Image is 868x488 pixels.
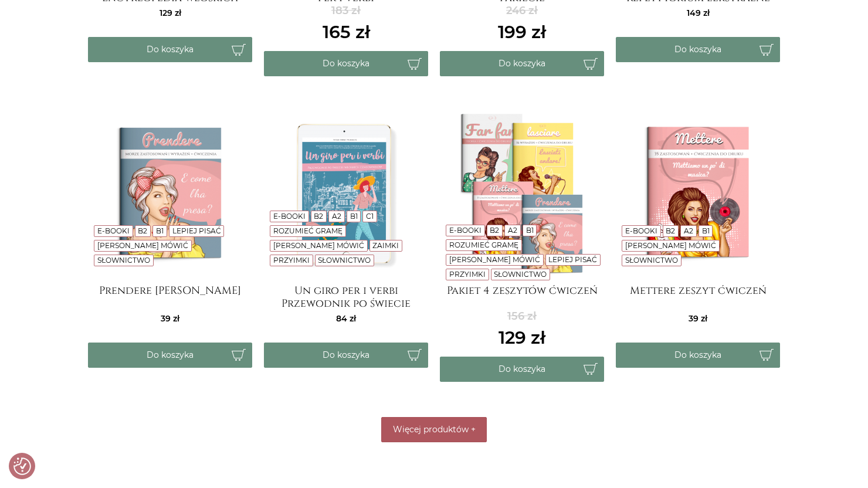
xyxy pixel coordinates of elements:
span: 84 [336,313,356,324]
a: A2 [332,212,341,221]
span: 129 [160,8,181,18]
a: Un giro per i verbi Przewodnik po świecie włoskich czasowników [264,284,428,308]
a: Mettere zeszyt ćwiczeń [616,284,780,308]
button: Do koszyka [264,343,428,368]
a: Słownictwo [625,256,678,265]
span: + [471,424,476,435]
a: Lepiej pisać [172,226,221,235]
button: Do koszyka [264,51,428,76]
a: Słownictwo [494,270,547,279]
a: Rozumieć gramę [273,226,343,235]
button: Do koszyka [88,37,252,62]
a: Przyimki [449,270,486,279]
button: Do koszyka [616,37,780,62]
button: Do koszyka [440,51,604,76]
a: B1 [702,226,710,235]
a: Pakiet 4 zeszytów ćwiczeń [440,284,604,308]
a: B2 [314,212,323,221]
a: Prendere [PERSON_NAME] [88,284,252,308]
ins: 199 [498,19,546,45]
a: [PERSON_NAME] mówić [273,241,364,250]
span: Więcej produktów [393,424,469,435]
button: Więcej produktów + [381,417,487,442]
a: [PERSON_NAME] mówić [449,255,540,264]
a: C1 [366,212,374,221]
a: A2 [684,226,693,235]
a: Słownictwo [318,256,371,265]
a: B2 [666,226,675,235]
a: E-booki [273,212,306,221]
a: Rozumieć gramę [449,240,518,249]
button: Do koszyka [440,357,604,382]
a: Lepiej pisać [548,255,597,264]
a: B2 [490,226,499,235]
button: Do koszyka [88,343,252,368]
ins: 165 [323,19,370,45]
del: 246 [498,3,546,19]
img: Revisit consent button [13,457,31,475]
span: 149 [687,8,710,18]
ins: 129 [499,324,545,351]
a: E-booki [97,226,130,235]
a: A2 [508,226,517,235]
button: Do koszyka [616,343,780,368]
a: Słownictwo [97,256,150,265]
span: 39 [689,313,707,324]
a: E-booki [625,226,657,235]
a: [PERSON_NAME] mówić [625,241,716,250]
a: B2 [138,226,147,235]
a: B1 [526,226,534,235]
a: [PERSON_NAME] mówić [97,241,188,250]
span: 39 [161,313,179,324]
a: Zaimki [372,241,399,250]
a: E-booki [449,226,482,235]
button: Preferencje co do zgód [13,457,31,475]
a: B1 [350,212,358,221]
del: 156 [499,309,545,324]
a: Przyimki [273,256,310,265]
del: 183 [323,3,370,19]
a: B1 [156,226,164,235]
